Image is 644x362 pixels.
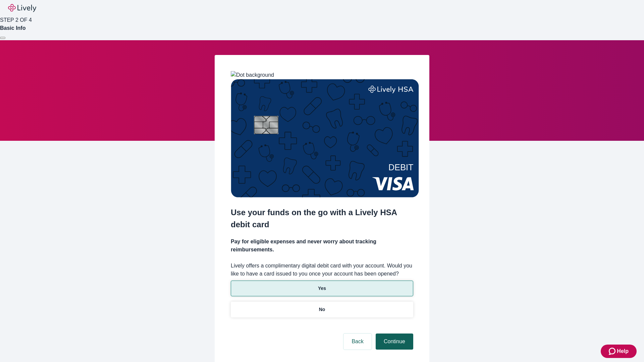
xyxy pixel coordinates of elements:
[601,345,637,358] button: Zendesk support iconHelp
[343,334,372,350] button: Back
[231,302,413,317] button: No
[231,71,274,79] img: Dot background
[231,262,413,278] label: Lively offers a complimentary digital debit card with your account. Would you like to have a card...
[318,285,326,292] p: Yes
[231,238,413,254] h4: Pay for eligible expenses and never worry about tracking reimbursements.
[376,334,413,350] button: Continue
[617,347,629,355] span: Help
[609,347,617,355] svg: Zendesk support icon
[8,4,36,12] img: Lively
[231,206,413,231] h2: Use your funds on the go with a Lively HSA debit card
[231,281,413,296] button: Yes
[319,306,325,313] p: No
[231,79,419,197] img: Debit card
